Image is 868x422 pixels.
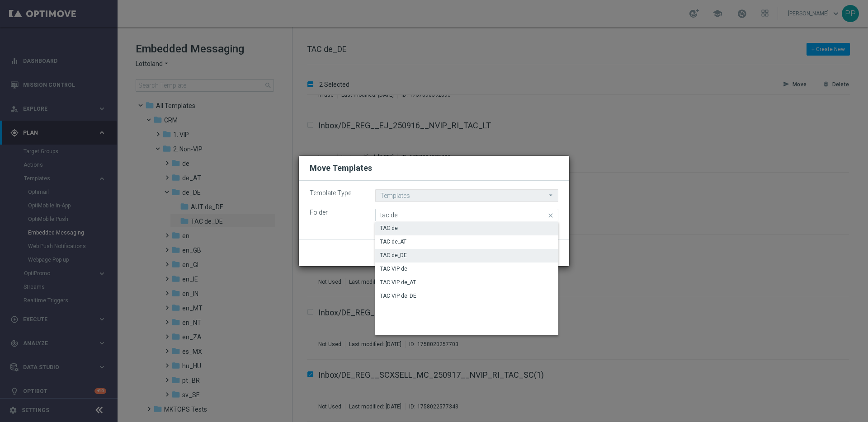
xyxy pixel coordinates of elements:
div: TAC de_DE [380,251,407,259]
div: TAC VIP de_DE [380,292,416,300]
i: arrow_drop_down [547,190,556,201]
div: Press SPACE to select this row. [375,263,558,276]
label: Template Type [303,189,368,197]
div: Press SPACE to deselect this row. [375,249,558,263]
div: TAC VIP de_AT [380,278,416,286]
div: TAC VIP de [380,265,407,273]
div: Press SPACE to select this row. [375,222,558,235]
label: Folder [303,209,368,216]
div: Press SPACE to select this row. [375,235,558,249]
input: Quick find [375,209,558,221]
i: close [547,209,556,222]
h2: Move Templates [310,163,372,173]
div: TAC de_AT [380,238,406,246]
div: TAC de [380,224,398,232]
div: Press SPACE to select this row. [375,290,558,303]
div: Press SPACE to select this row. [375,276,558,290]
